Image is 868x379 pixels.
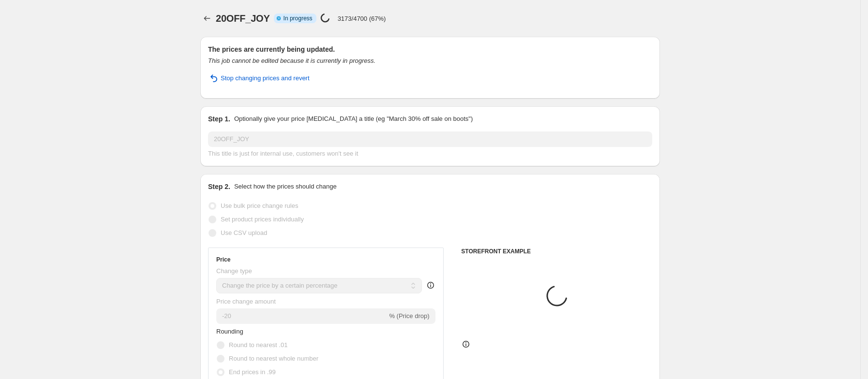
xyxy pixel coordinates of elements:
[461,248,652,255] h6: STOREFRONT EXAMPLE
[208,114,230,124] h2: Step 1.
[216,13,270,24] span: 20OFF_JOY
[208,150,358,157] span: This title is just for internal use, customers won't see it
[221,216,304,223] span: Set product prices individually
[216,308,387,324] input: -15
[284,15,313,22] span: In progress
[216,267,252,275] span: Change type
[389,312,429,320] span: % (Price drop)
[200,12,214,25] button: Price change jobs
[221,202,298,209] span: Use bulk price change rules
[216,328,243,335] span: Rounding
[426,280,435,290] div: help
[221,229,267,236] span: Use CSV upload
[234,182,337,191] p: Select how the prices should change
[229,355,318,362] span: Round to nearest whole number
[216,256,230,263] h3: Price
[202,71,315,86] button: Stop changing prices and revert
[208,57,375,64] i: This job cannot be edited because it is currently in progress.
[208,44,652,54] h2: The prices are currently being updated.
[229,341,287,349] span: Round to nearest .01
[221,73,310,83] span: Stop changing prices and revert
[234,114,473,124] p: Optionally give your price [MEDICAL_DATA] a title (eg "March 30% off sale on boots")
[229,368,276,376] span: End prices in .99
[208,182,230,191] h2: Step 2.
[338,15,386,22] p: 3173/4700 (67%)
[216,298,276,305] span: Price change amount
[208,131,652,147] input: 30% off holiday sale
